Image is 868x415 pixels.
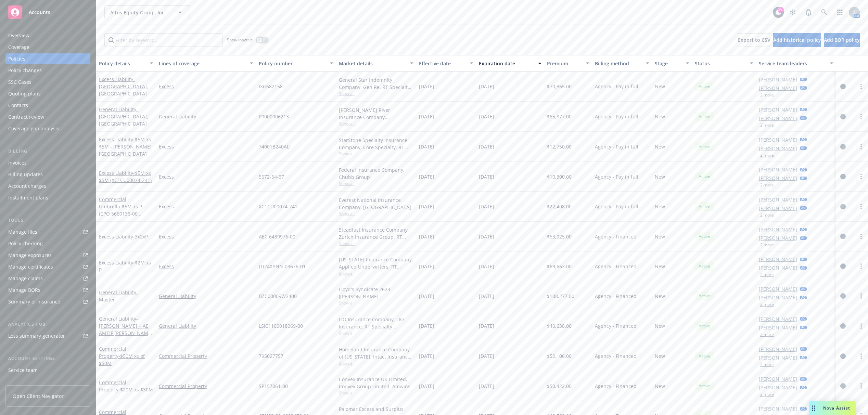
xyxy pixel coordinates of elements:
[339,166,413,181] div: Federal Insurance Company, Chubb Group
[99,106,148,127] span: - [GEOGRAPHIC_DATA], [GEOGRAPHIC_DATA]
[159,382,253,390] a: Commercial Property
[259,293,297,300] span: BZC000097/2400
[759,234,797,242] a: [PERSON_NAME]
[99,136,152,157] a: Excess Liability
[817,5,831,19] a: Search
[759,196,797,203] a: [PERSON_NAME]
[159,322,253,329] a: General Liability
[833,5,847,19] a: Switch app
[259,322,303,329] span: LSIC1100018069-00
[339,376,413,390] div: Convex Insurance UK Limited, Convex Group Limited, Amwins
[759,375,797,382] a: [PERSON_NAME]
[8,261,53,272] div: Manage certificates
[476,55,544,72] button: Expiration date
[479,113,494,120] span: [DATE]
[839,322,847,330] a: circleInformation
[5,123,90,134] a: Coverage gap analysis
[759,136,797,143] a: [PERSON_NAME]
[159,203,253,210] a: Excess
[479,143,494,150] span: [DATE]
[655,352,665,360] span: New
[759,354,797,361] a: [PERSON_NAME]
[99,346,145,366] a: Commercial Property
[5,250,90,261] span: Manage exposures
[99,170,152,183] a: Excess Liability
[839,143,847,151] a: circleInformation
[8,192,48,203] div: Installment plans
[8,123,59,134] div: Coverage gap analysis
[339,270,413,276] span: Show all
[419,113,434,120] span: [DATE]
[760,273,774,277] button: 2 more
[339,316,413,330] div: LIO Insurance Company, LIO Insurance, RT Specialty Insurance Services, LLC (RSG Specialty, LLC)
[547,113,572,120] span: $65,877.00
[759,145,797,152] a: [PERSON_NAME]
[778,7,784,13] div: 99+
[738,33,770,47] button: Export to CSV
[99,259,151,273] a: Excess Liability
[759,405,797,412] a: [PERSON_NAME]
[802,5,815,19] a: Report a Bug
[547,173,572,180] span: $10,300.00
[339,286,413,300] div: Lloyd's Syndicate 2623 ([PERSON_NAME] [PERSON_NAME] Limited), [PERSON_NAME] Group, RT Specialty I...
[339,226,413,241] div: Steadfast Insurance Company, Zurich Insurance Group, RT Specialty Insurance Services, LLC (RSG Sp...
[595,60,642,67] div: Billing method
[5,273,90,284] a: Manage claims
[110,9,169,16] span: Altus Equity Group, Inc.
[547,352,572,360] span: $52,106.00
[159,233,253,240] a: Excess
[760,302,774,307] button: 2 more
[339,256,413,270] div: [US_STATE] Insurance Company, Applied Underwriters, RT Specialty Insurance Services, LLC (RSG Spe...
[698,233,711,239] span: Active
[592,55,652,72] button: Billing method
[759,256,797,263] a: [PERSON_NAME]
[259,352,283,360] span: 795027757
[5,376,90,387] a: Sales relationships
[5,42,90,53] a: Coverage
[839,203,847,211] a: circleInformation
[759,285,797,293] a: [PERSON_NAME]
[5,181,90,192] a: Account charges
[8,273,43,284] div: Manage claims
[159,352,253,360] a: Commercial Property
[655,60,682,67] div: Stage
[479,382,494,390] span: [DATE]
[5,112,90,122] a: Contract review
[156,55,256,72] button: Lines of coverage
[419,352,434,360] span: [DATE]
[857,172,865,181] a: more
[5,330,90,341] a: Loss summary generator
[824,37,860,43] span: Add BOR policy
[756,55,836,72] button: Service team leaders
[547,203,572,210] span: $22,408.00
[419,60,466,67] div: Effective date
[8,330,65,341] div: Loss summary generator
[857,113,865,121] a: more
[5,261,90,272] a: Manage certificates
[339,60,406,67] div: Market details
[419,233,434,240] span: [DATE]
[595,173,638,180] span: Agency - Pay in full
[104,5,190,19] button: Altus Equity Group, Inc.
[698,353,711,359] span: Active
[339,211,413,217] span: Show all
[698,293,711,299] span: Active
[5,88,90,99] a: Quoting plans
[159,83,253,90] a: Excess
[857,262,865,270] a: more
[159,60,246,67] div: Lines of coverage
[773,33,821,47] button: Add historical policy
[655,263,665,270] span: New
[159,293,253,300] a: General Liability
[99,196,142,231] a: Commercial Umbrella
[8,42,29,53] div: Coverage
[759,205,797,212] a: [PERSON_NAME]
[857,382,865,390] a: more
[8,88,41,99] div: Quoting plans
[786,5,800,19] a: Stop snowing
[8,296,60,307] div: Summary of insurance
[595,83,638,90] span: Agency - Pay in full
[759,166,797,173] a: [PERSON_NAME]
[759,115,797,122] a: [PERSON_NAME]
[5,77,90,88] a: SSC Cases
